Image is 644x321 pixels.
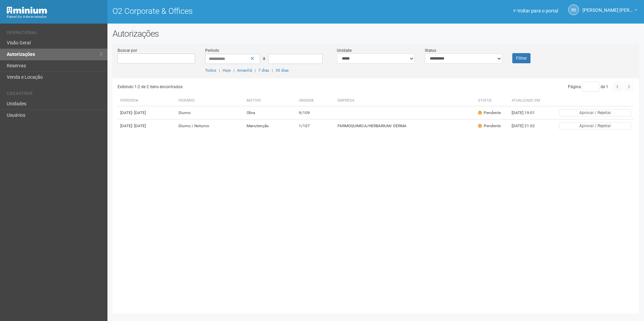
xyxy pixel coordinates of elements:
[509,95,546,106] th: Atualizado em
[276,68,289,73] a: 30 dias
[512,53,530,63] button: Filtrar
[335,95,475,106] th: Empresa
[272,68,273,73] span: |
[176,119,244,133] td: Diurno / Noturno
[296,119,335,133] td: 1/107
[244,119,296,133] td: Manutenção
[237,68,252,73] a: Amanhã
[223,68,231,73] a: Hoje
[509,106,546,119] td: [DATE] 19:01
[112,29,639,39] h2: Autorizações
[219,68,220,73] span: |
[176,95,244,106] th: Horário
[7,7,47,14] img: Minium
[118,47,137,53] label: Buscar por
[478,123,501,129] div: Pendente
[568,4,579,15] a: RS
[244,95,296,106] th: Motivo
[425,47,436,53] label: Status
[118,95,176,106] th: Período
[478,110,501,116] div: Pendente
[132,110,146,115] span: - [DATE]
[263,56,265,61] span: a
[337,47,352,53] label: Unidade
[513,8,558,13] a: Voltar para o portal
[475,95,509,106] th: Status
[7,30,102,37] li: Operacional
[7,91,102,98] li: Cadastros
[118,106,176,119] td: [DATE]
[118,119,176,133] td: [DATE]
[296,106,335,119] td: 9/109
[582,8,637,14] a: [PERSON_NAME] [PERSON_NAME]
[132,123,146,128] span: - [DATE]
[335,119,475,133] td: FARMOQUIMICA/HERBARIUM/ DERMA
[568,84,608,89] span: Página de 1
[233,68,234,73] span: |
[509,119,546,133] td: [DATE] 21:02
[559,109,631,116] button: Aprovar / Rejeitar
[244,106,296,119] td: Obra
[118,82,374,92] div: Exibindo 1-2 de 2 itens encontrados
[112,7,371,15] h1: O2 Corporate & Offices
[582,1,633,13] span: Rayssa Soares Ribeiro
[559,122,631,130] button: Aprovar / Rejeitar
[296,95,335,106] th: Unidade
[205,47,219,53] label: Período
[255,68,256,73] span: |
[258,68,269,73] a: 7 dias
[176,106,244,119] td: Diurno
[7,14,102,20] div: Painel do Administrador
[205,68,216,73] a: Todos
